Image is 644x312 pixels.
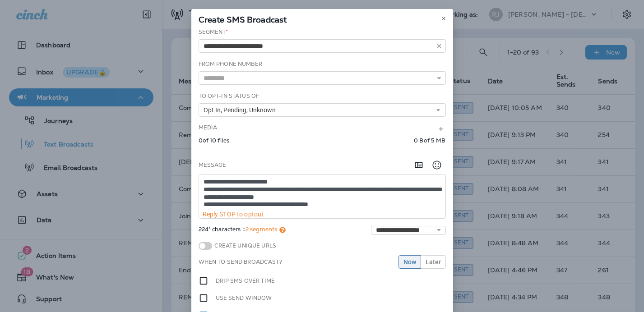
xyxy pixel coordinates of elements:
label: Use send window [216,293,272,303]
label: Create Unique URLs [212,242,277,249]
label: From Phone Number [199,60,262,68]
span: Opt In, Pending, Unknown [204,106,279,114]
button: Select an emoji [428,156,446,174]
span: 224* characters = [199,226,286,235]
span: Now [403,259,416,265]
label: Drip SMS over time [216,276,275,286]
label: When to send broadcast? [199,258,282,266]
label: To Opt-In Status of [199,92,259,100]
label: Media [199,124,218,131]
button: Add in a premade template [410,156,428,174]
button: Opt In, Pending, Unknown [199,103,446,117]
label: Message [199,161,227,169]
button: Now [398,255,421,269]
button: Later [421,255,446,269]
p: 0 of 10 files [199,137,230,144]
p: 0 B of 5 MB [414,137,445,144]
label: Segment [199,28,228,36]
div: Create SMS Broadcast [191,9,453,28]
span: 2 segments [246,225,277,233]
span: Reply STOP to optout [203,211,264,218]
span: Later [426,259,441,265]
